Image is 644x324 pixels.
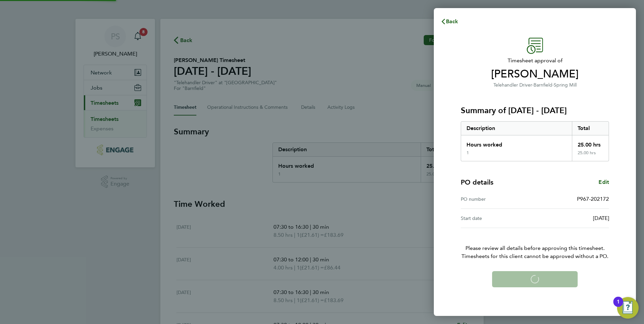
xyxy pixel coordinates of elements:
[461,105,609,116] h3: Summary of [DATE] - [DATE]
[532,82,534,88] span: ·
[572,122,609,135] div: Total
[453,252,617,260] span: Timesheets for this client cannot be approved without a PO.
[461,67,609,81] span: [PERSON_NAME]
[599,178,609,186] a: Edit
[461,177,493,187] h4: PO details
[461,57,609,65] span: Timesheet approval of
[493,82,532,88] span: Telehandler Driver
[453,228,617,260] p: Please review all details before approving this timesheet.
[466,150,469,156] div: 1
[461,214,535,222] div: Start date
[617,302,620,311] div: 1
[535,214,609,222] div: [DATE]
[599,179,609,185] span: Edit
[461,122,572,135] div: Description
[446,18,458,25] span: Back
[554,82,577,88] span: Spring Mill
[461,135,572,150] div: Hours worked
[534,82,552,88] span: Barnfield
[617,297,639,319] button: Open Resource Center, 1 new notification
[577,196,609,202] span: P967-202172
[461,121,609,161] div: Summary of 25 - 31 Aug 2025
[572,150,609,161] div: 25.00 hrs
[434,15,465,28] button: Back
[552,82,554,88] span: ·
[461,195,535,203] div: PO number
[572,135,609,150] div: 25.00 hrs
